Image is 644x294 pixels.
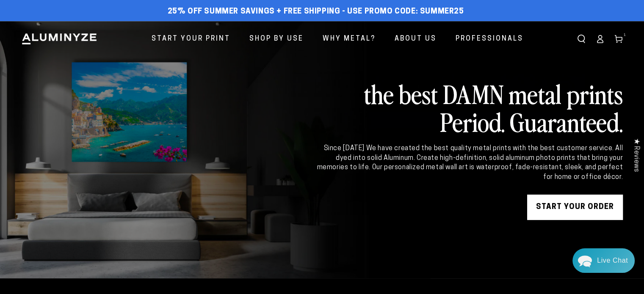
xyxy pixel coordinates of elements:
[316,28,382,50] a: Why Metal?
[572,248,635,273] div: Chat widget toggle
[323,33,376,45] span: Why Metal?
[572,30,591,48] summary: Search our site
[315,144,623,182] div: Since [DATE] We have created the best quality metal prints with the best customer service. All dy...
[456,33,523,45] span: Professionals
[624,32,626,38] span: 1
[243,28,310,50] a: Shop By Use
[395,33,437,45] span: About Us
[249,33,304,45] span: Shop By Use
[145,28,237,50] a: Start Your Print
[21,33,97,45] img: Aluminyze
[168,7,464,16] span: 25% off Summer Savings + Free Shipping - Use Promo Code: SUMMER25
[628,132,644,179] div: Click to open Judge.me floating reviews tab
[152,33,230,45] span: Start Your Print
[597,248,628,273] div: Contact Us Directly
[449,28,530,50] a: Professionals
[388,28,443,50] a: About Us
[527,195,623,220] a: START YOUR Order
[315,80,623,135] h2: the best DAMN metal prints Period. Guaranteed.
